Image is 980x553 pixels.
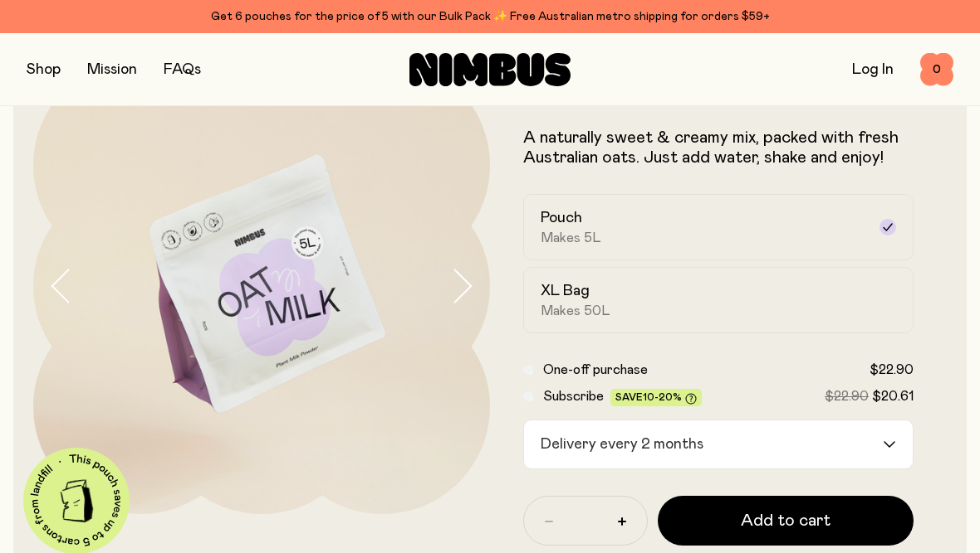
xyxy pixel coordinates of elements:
[870,363,914,376] span: $22.90
[852,62,894,77] a: Log In
[543,390,604,403] span: Subscribe
[541,230,601,246] span: Makes 5L
[643,392,682,402] span: 10-20%
[536,420,708,468] span: Delivery every 2 months
[27,7,953,27] div: Get 6 pouches for the price of 5 with our Bulk Pack ✨ Free Australian metro shipping for orders $59+
[709,420,881,468] input: Search for option
[825,390,869,403] span: $22.90
[741,509,831,532] span: Add to cart
[872,390,914,403] span: $20.61
[541,208,582,228] h2: Pouch
[541,281,590,301] h2: XL Bag
[523,420,914,469] div: Search for option
[615,392,697,405] span: Save
[543,363,648,376] span: One-off purchase
[658,496,914,546] button: Add to cart
[523,128,914,167] p: A naturally sweet & creamy mix, packed with fresh Australian oats. Just add water, shake and enjoy!
[87,62,137,77] a: Mission
[541,303,610,319] span: Makes 50L
[164,62,201,77] a: FAQs
[920,53,953,86] button: 0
